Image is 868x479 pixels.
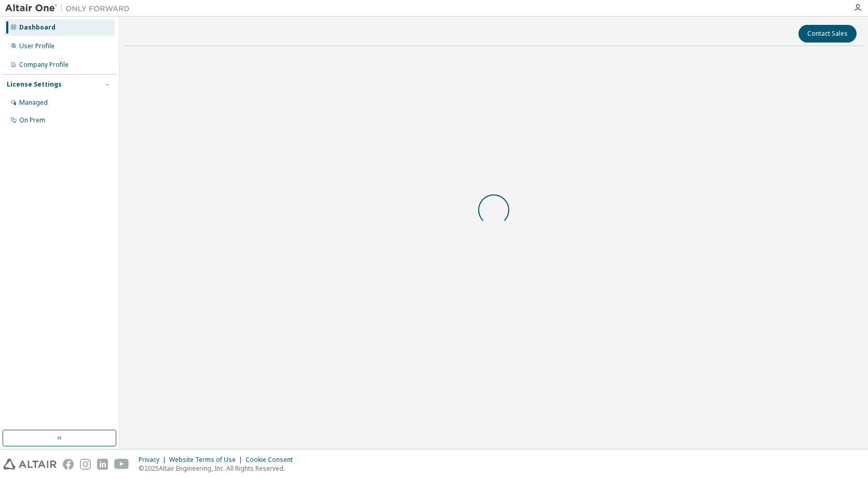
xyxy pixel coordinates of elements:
[3,459,57,470] img: altair_logo.svg
[114,459,129,470] img: youtube.svg
[7,80,62,89] div: License Settings
[246,456,299,464] div: Cookie Consent
[80,459,91,470] img: instagram.svg
[798,25,857,43] button: Contact Sales
[97,459,108,470] img: linkedin.svg
[19,116,45,124] div: On Prem
[5,3,135,13] img: Altair One
[139,464,299,473] p: © 2025 Altair Engineering, Inc. All Rights Reserved.
[19,61,69,69] div: Company Profile
[169,456,246,464] div: Website Terms of Use
[63,459,74,470] img: facebook.svg
[19,42,55,50] div: User Profile
[19,98,48,107] div: Managed
[19,23,56,32] div: Dashboard
[139,456,169,464] div: Privacy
